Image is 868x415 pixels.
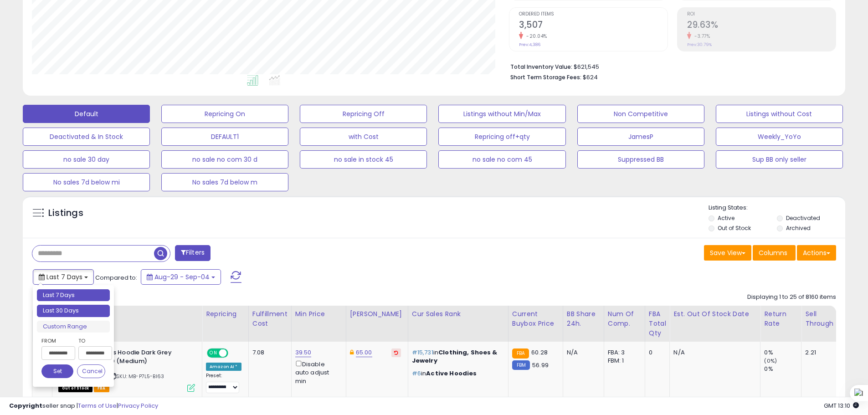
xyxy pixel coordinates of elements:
[567,309,600,328] div: BB Share 24h.
[154,272,210,282] span: Aug-29 - Sep-04
[438,150,565,169] button: no sale no com 45
[295,359,339,385] div: Disable auto adjust min
[78,336,105,345] label: To
[23,150,150,169] button: no sale 30 day
[426,369,477,378] span: Active Hoodies
[718,214,734,222] label: Active
[37,289,110,302] li: Last 7 Days
[786,224,811,232] label: Archived
[412,369,421,378] span: #6
[77,364,105,378] button: Cancel
[519,12,668,17] span: Ordered Items
[109,373,164,380] span: | SKU: MB-P7L5-BI63
[141,269,221,285] button: Aug-29 - Sep-04
[252,348,284,357] div: 7.08
[300,105,427,123] button: Repricing Off
[161,173,288,191] button: No sales 7d below m
[48,207,83,220] h5: Listings
[764,348,801,357] div: 0%
[649,348,663,357] div: 0
[608,309,641,328] div: Num of Comp.
[252,309,288,328] div: Fulfillment Cost
[519,42,540,47] small: Prev: 4,386
[161,128,288,146] button: DEFAULT1
[786,214,820,222] label: Deactivated
[512,360,530,370] small: FBM
[58,348,195,391] div: ASIN:
[583,73,598,82] span: $624
[716,128,843,146] button: Weekly_YoYo
[759,248,787,257] span: Columns
[56,309,198,319] div: Title
[577,150,704,169] button: Suppressed BB
[227,349,241,357] span: OFF
[764,309,797,328] div: Return Rate
[46,272,82,282] span: Last 7 Days
[350,309,404,319] div: [PERSON_NAME]
[300,128,427,146] button: with Cost
[691,33,710,40] small: -3.77%
[532,361,549,369] span: 56.99
[687,20,836,32] h2: 29.63%
[797,245,836,261] button: Actions
[764,365,801,373] div: 0%
[512,348,529,359] small: FBA
[161,150,288,169] button: no sale no com 30 d
[206,373,241,393] div: Preset:
[687,12,836,17] span: ROI
[608,357,638,365] div: FBM: 1
[438,128,565,146] button: Repricing off+qty
[704,245,751,261] button: Save View
[118,401,158,410] a: Privacy Policy
[510,61,829,72] li: $621,545
[412,348,498,365] span: Clothing, Shoes & Jewelry
[673,348,753,357] p: N/A
[175,245,211,261] button: Filters
[412,309,504,319] div: Cur Sales Rank
[295,348,312,357] a: 39.50
[206,309,245,319] div: Repricing
[41,336,73,345] label: From
[531,348,548,357] span: 60.28
[805,348,832,357] div: 2.21
[33,269,94,285] button: Last 7 Days
[512,309,559,328] div: Current Buybox Price
[41,364,73,378] button: Set
[356,348,372,357] a: 65.00
[438,105,565,123] button: Listings without Min/Max
[23,173,150,191] button: No sales 7d below mi
[23,128,150,146] button: Deactivated & In Stock
[208,349,219,357] span: ON
[673,309,756,319] div: Est. Out Of Stock Date
[718,224,751,232] label: Out of Stock
[9,402,158,410] div: seller snap | |
[23,105,150,123] button: Default
[519,20,668,32] h2: 3,507
[206,363,241,371] div: Amazon AI *
[805,309,835,328] div: Sell Through
[300,150,427,169] button: no sale in stock 45
[577,128,704,146] button: JamesP
[577,105,704,123] button: Non Competitive
[608,348,638,357] div: FBA: 3
[764,357,777,364] small: (0%)
[687,42,712,47] small: Prev: 30.79%
[412,348,433,357] span: #15,731
[747,293,836,302] div: Displaying 1 to 25 of 8160 items
[95,273,137,282] span: Compared to:
[649,309,666,338] div: FBA Total Qty
[37,321,110,333] li: Custom Range
[412,348,501,365] p: in
[567,348,597,357] div: N/A
[37,305,110,317] li: Last 30 Days
[824,401,859,410] span: 2025-09-12 13:10 GMT
[295,309,342,319] div: Min Price
[161,105,288,123] button: Repricing On
[753,245,796,261] button: Columns
[73,348,184,368] b: Nike Women's Hoodie Dark Grey nkCJ1789 010 (Medium)
[412,369,501,378] p: in
[716,150,843,169] button: Sup BB only seller
[510,73,581,81] b: Short Term Storage Fees:
[9,401,42,410] strong: Copyright
[510,63,572,71] b: Total Inventory Value:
